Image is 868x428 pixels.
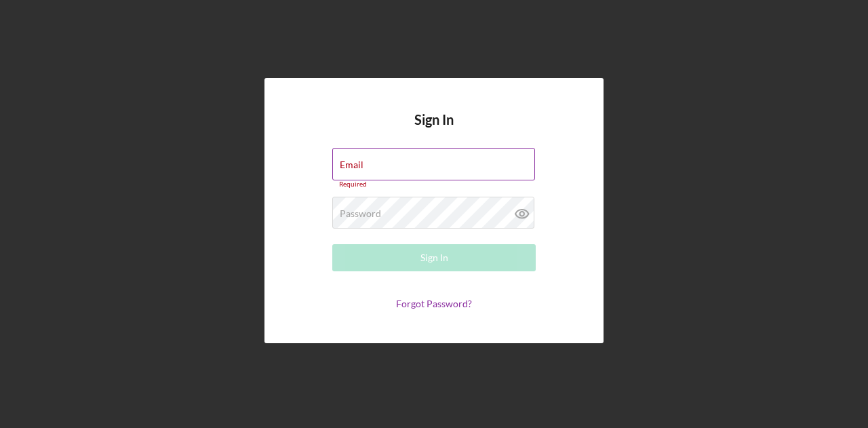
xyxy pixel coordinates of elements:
[420,244,448,271] div: Sign In
[340,208,381,219] label: Password
[332,180,536,189] div: Required
[396,298,472,309] a: Forgot Password?
[414,112,454,148] h4: Sign In
[340,159,363,170] label: Email
[332,244,536,271] button: Sign In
